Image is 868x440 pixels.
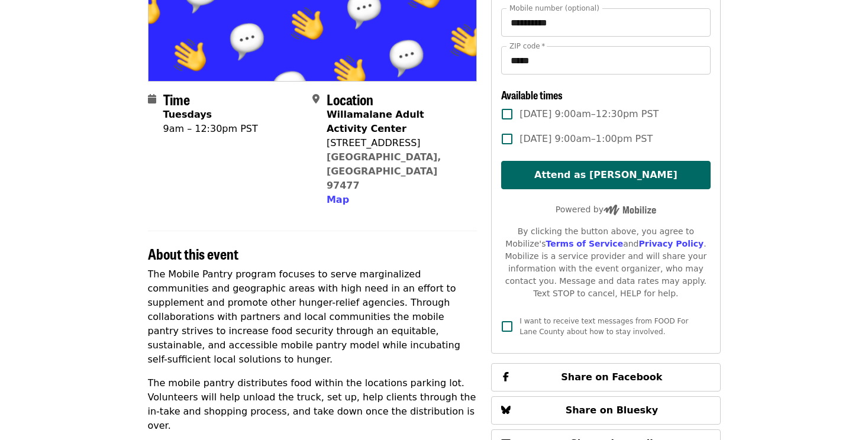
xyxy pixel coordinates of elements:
div: By clicking the button above, you agree to Mobilize's and . Mobilize is a service provider and wi... [501,225,710,300]
input: ZIP code [501,46,710,75]
input: Mobile number (optional) [501,8,710,37]
strong: Tuesdays [163,109,212,120]
span: [DATE] 9:00am–1:00pm PST [519,132,653,146]
span: [DATE] 9:00am–12:30pm PST [519,107,659,121]
a: Privacy Policy [638,239,704,248]
span: Map [327,194,349,205]
p: The Mobile Pantry program focuses to serve marginalized communities and geographic areas with hig... [148,267,477,367]
a: Terms of Service [546,239,623,248]
button: Attend as [PERSON_NAME] [501,161,710,189]
span: Powered by [556,205,656,214]
span: About this event [148,243,238,264]
button: Share on Facebook [491,363,720,392]
label: ZIP code [509,43,545,50]
span: Time [163,89,190,109]
button: Share on Bluesky [491,396,720,425]
div: [STREET_ADDRESS] [327,136,467,150]
span: I want to receive text messages from FOOD For Lane County about how to stay involved. [519,317,688,336]
button: Map [327,193,349,207]
p: The mobile pantry distributes food within the locations parking lot. Volunteers will help unload ... [148,376,477,433]
a: [GEOGRAPHIC_DATA], [GEOGRAPHIC_DATA] 97477 [327,151,441,191]
span: Available times [501,87,563,102]
div: 9am – 12:30pm PST [163,122,258,136]
i: calendar icon [148,93,156,105]
span: Location [327,89,373,109]
i: map-marker-alt icon [312,93,320,105]
span: Share on Bluesky [566,405,659,416]
img: Powered by Mobilize [604,205,656,215]
label: Mobile number (optional) [509,5,599,12]
strong: Willamalane Adult Activity Center [327,109,424,134]
span: Share on Facebook [561,371,662,383]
